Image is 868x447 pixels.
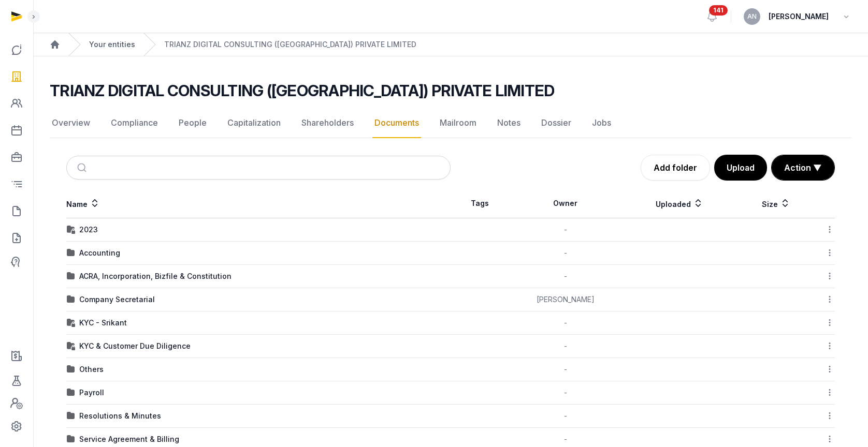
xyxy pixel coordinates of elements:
[509,358,622,381] td: -
[509,381,622,405] td: -
[509,311,622,335] td: -
[714,155,767,181] button: Upload
[177,108,209,138] a: People
[79,341,191,351] div: KYC & Customer Due Diligence
[590,108,613,138] a: Jobs
[509,405,622,428] td: -
[67,365,75,374] img: folder.svg
[622,189,737,218] th: Uploaded
[67,412,75,420] img: folder.svg
[225,108,283,138] a: Capitalization
[67,249,75,257] img: folder.svg
[709,5,728,16] span: 141
[79,411,161,421] div: Resolutions & Minutes
[641,155,710,181] a: Add folder
[451,189,509,218] th: Tags
[747,13,757,20] span: AN
[299,108,356,138] a: Shareholders
[79,364,104,375] div: Others
[79,434,179,444] div: Service Agreement & Billing
[509,218,622,242] td: -
[509,242,622,265] td: -
[744,8,760,25] button: AN
[33,33,868,56] nav: Breadcrumb
[79,271,232,281] div: ACRA, Incorporation, Bizfile & Constitution
[372,108,421,138] a: Documents
[67,342,75,350] img: folder-locked-icon.svg
[50,108,851,138] nav: Tabs
[438,108,479,138] a: Mailroom
[737,189,815,218] th: Size
[509,288,622,311] td: [PERSON_NAME]
[79,388,104,398] div: Payroll
[71,156,95,179] button: Submit
[772,155,834,180] button: Action ▼
[50,108,92,138] a: Overview
[164,39,416,50] a: TRIANZ DIGITAL CONSULTING ([GEOGRAPHIC_DATA]) PRIVATE LIMITED
[79,248,120,258] div: Accounting
[539,108,573,138] a: Dossier
[67,226,75,234] img: folder-locked-icon.svg
[66,189,451,218] th: Name
[79,318,127,328] div: KYC - Srikant
[67,319,75,327] img: folder-locked-icon.svg
[67,295,75,304] img: folder.svg
[495,108,523,138] a: Notes
[769,10,829,23] span: [PERSON_NAME]
[79,294,155,305] div: Company Secretarial
[89,39,135,50] a: Your entities
[509,265,622,288] td: -
[67,435,75,443] img: folder.svg
[509,189,622,218] th: Owner
[50,81,554,100] h2: TRIANZ DIGITAL CONSULTING ([GEOGRAPHIC_DATA]) PRIVATE LIMITED
[109,108,160,138] a: Compliance
[67,389,75,397] img: folder.svg
[509,335,622,358] td: -
[79,225,98,235] div: 2023
[67,272,75,280] img: folder.svg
